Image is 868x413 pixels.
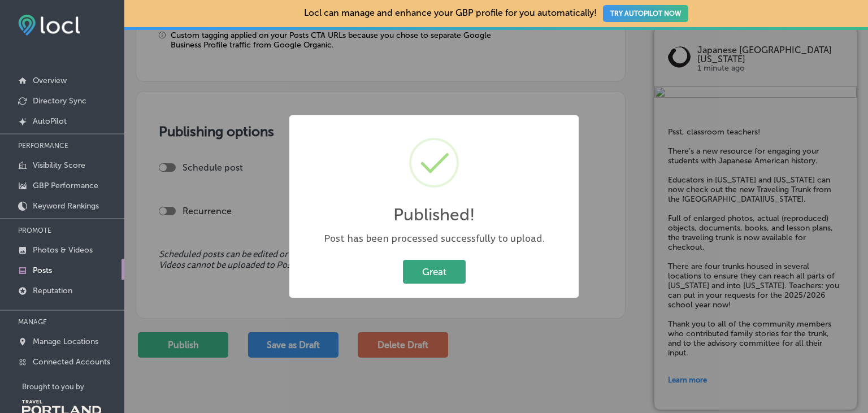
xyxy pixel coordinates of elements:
[403,260,466,283] button: Great
[33,181,98,190] p: GBP Performance
[33,160,85,170] p: Visibility Score
[33,96,86,106] p: Directory Sync
[33,76,67,85] p: Overview
[33,116,67,126] p: AutoPilot
[33,286,72,295] p: Reputation
[33,245,93,255] p: Photos & Videos
[301,232,567,246] div: Post has been processed successfully to upload.
[393,205,475,225] h2: Published!
[33,201,99,211] p: Keyword Rankings
[18,15,80,36] img: fda3e92497d09a02dc62c9cd864e3231.png
[33,357,110,367] p: Connected Accounts
[603,5,688,22] button: TRY AUTOPILOT NOW
[33,266,52,275] p: Posts
[33,337,98,346] p: Manage Locations
[22,382,124,391] p: Brought to you by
